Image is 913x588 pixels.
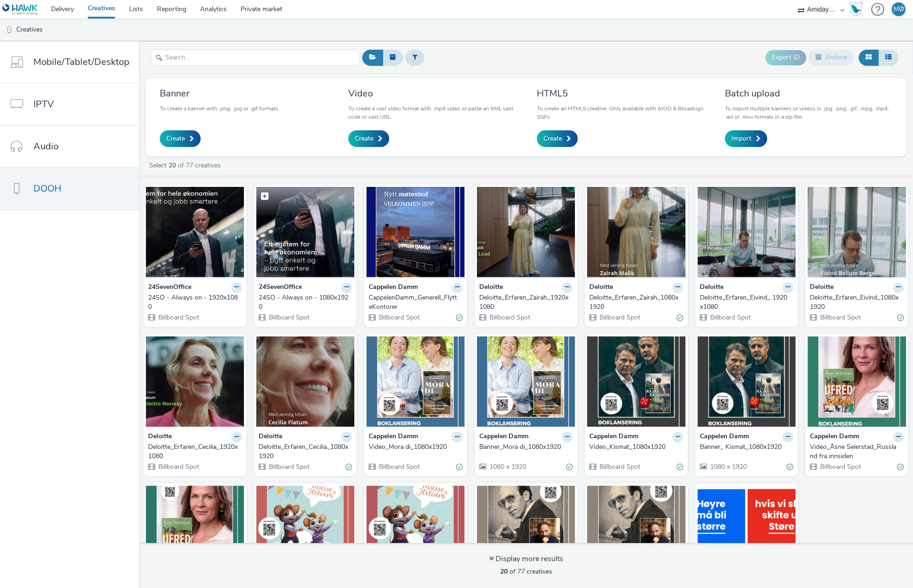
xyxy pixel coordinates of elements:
[725,130,767,147] a: Import
[589,293,679,312] div: Deloitte_Erfaren_Zairah_1080x1920
[589,282,613,293] strong: Deloitte
[543,134,562,143] span: Create
[157,462,199,471] span: Billboard Spot
[698,486,796,576] img: X_track_PNG_1600x1000 visual
[589,432,639,442] strong: Cappelen Damm
[146,187,244,277] img: 24SO - Always on - 1920x1080 visual
[698,187,796,277] img: Deloitte_Erfaren_Eivind_ 1920x1080 visual
[346,462,352,472] div: Valid
[479,293,569,312] div: Deloitte_Erfaren_Zairah_1920x1080
[698,336,796,427] img: Banner_ Kismat_1080x1920 visual
[5,26,14,35] img: dooh
[268,313,310,322] span: Billboard Spot
[765,50,806,65] button: Export ID
[819,313,861,322] span: Billboard Spot
[148,432,172,442] strong: Deloitte
[160,87,280,100] h3: Banner
[810,442,904,461] a: Video_Åsne Seierstad_Russland fra innsiden
[700,442,790,452] div: Banner_ Kismat_1080x1920
[148,282,191,293] strong: 24SevenOffice
[810,282,834,293] strong: Deloitte
[819,462,861,471] span: Billboard Spot
[148,442,238,461] div: Deloitte_Erfaren_Cecilia_1920x1080
[500,567,508,576] strong: 20
[477,336,575,427] img: Banner_Mora di_1080x1920 visual
[148,442,242,461] a: Deloitte_Erfaren_Cecilia_1920x1080
[148,293,238,312] div: 24SO - Always on - 1920x1080
[151,50,360,66] input: Search...
[366,486,465,576] img: Video_1080x1920_Musse og Helium_bok og bolle visual
[731,134,751,143] span: Import
[256,336,355,427] img: Deloitte_Erfaren_Cecilia_1080x1920 visual
[146,336,244,427] img: Deloitte_Erfaren_Cecilia_1920x1080 visual
[587,336,685,427] img: Video_Kismat_1080x1920 visual
[677,462,683,472] div: Valid
[897,462,904,472] div: Valid
[268,462,310,471] span: Billboard Spot
[810,432,859,442] strong: Cappelen Damm
[566,462,573,472] div: Valid
[477,187,575,277] img: Deloitte_Erfaren_Zairah_1920x1080 visual
[148,293,242,312] a: 24SO - Always on - 1920x1080
[369,432,418,442] strong: Cappelen Damm
[849,2,863,17] img: Hawk Academy
[700,293,790,312] div: Deloitte_Erfaren_Eivind_ 1920x1080
[599,313,640,322] span: Billboard Spot
[157,313,199,322] span: Billboard Spot
[378,313,420,322] span: Billboard Spot
[479,432,528,442] strong: Cappelen Damm
[849,2,867,17] a: Hawk Academy
[259,432,282,442] strong: Deloitte
[259,442,349,461] div: Deloitte_Erfaren_Cecilia_1080x1920
[808,336,906,427] img: Video_Åsne Seierstad_Russland fra innsiden visual
[348,104,515,121] p: To create a vast video format with .mp4 video or paste an XML vast code or vast URL.
[599,462,640,471] span: Billboard Spot
[589,442,683,452] a: Video_Kismat_1080x1920
[2,4,38,15] img: undefined Logo
[33,182,61,195] span: DOOH
[500,567,552,576] span: of 77 creatives
[893,2,904,16] div: MØ
[589,293,683,312] a: Deloitte_Erfaren_Zairah_1080x1920
[810,293,904,312] a: Deloitte_Erfaren_Eivind_1080x1920
[587,486,685,576] img: Video_1080x1920_Boklansering_Den usannsynlige seriemorderen_Arnfinn Nesset visual
[700,432,749,442] strong: Cappelen Damm
[146,486,244,576] img: Banner_Åsne Seierstad_Russland fra innsiden visual
[479,442,573,452] a: Banner_Mora di_1080x1920
[787,462,793,472] div: Valid
[166,134,185,143] span: Create
[489,554,563,564] div: Display more results
[369,293,459,312] div: CappelenDamm_Generell_FlytteKontorer
[809,50,854,65] button: Archive
[160,130,201,147] a: Create
[810,442,900,461] div: Video_Åsne Seierstad_Russland fra innsiden
[33,55,130,69] span: Mobile/Tablet/Desktop
[489,313,530,322] span: Billboard Spot
[256,486,355,576] img: Banner_1080x1920_Musse og Helium_bok og bolle visual
[808,187,906,277] img: Deloitte_Erfaren_Eivind_1080x1920 visual
[589,442,679,452] div: Video_Kismat_1080x1920
[369,442,463,452] a: Video_Mora di_1080x1920
[700,293,794,312] a: Deloitte_Erfaren_Eivind_ 1920x1080
[456,313,463,322] div: Valid
[725,87,892,100] h3: Batch upload
[897,313,904,322] div: Valid
[537,87,704,100] h3: HTML5
[537,104,704,121] p: To create an HTML5 creative. Only available with AIOO & Broadsign SSPs
[259,293,349,312] div: 24SO - Always on - 1080x1920
[366,187,465,277] img: CappelenDamm_Generell_FlytteKontorer visual
[369,282,418,293] strong: Cappelen Damm
[859,50,879,65] button: Grid
[256,187,355,277] img: 24SO - Always on - 1080x1920 visual
[148,161,224,170] a: Select of 77 creatives
[169,161,176,170] strong: 20
[259,282,302,293] strong: 24SevenOffice
[700,282,724,293] strong: Deloitte
[160,104,280,113] p: To create a banner with .png, .jpg or .gif formats.
[537,130,578,147] a: Create
[709,313,751,322] span: Billboard Spot
[709,462,747,471] span: 1080 x 1920
[366,336,465,427] img: Video_Mora di_1080x1920 visual
[259,442,352,461] a: Deloitte_Erfaren_Cecilia_1080x1920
